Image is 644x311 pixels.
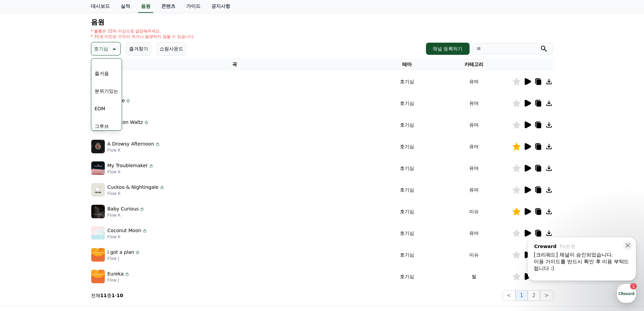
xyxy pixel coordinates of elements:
td: 이슈 [436,201,512,222]
a: 1대화 [45,215,87,231]
p: A Drowsy Afternoon [108,140,154,148]
p: Coconut Moon [108,227,141,234]
img: music [91,270,105,283]
p: Flow K [108,126,149,131]
strong: 10 [117,293,123,298]
button: 채널 등록하기 [426,43,469,55]
p: * 볼륨은 15% 이상으로 설정해주세요. [91,28,195,34]
span: 홈 [21,225,25,230]
th: 곡 [91,58,378,71]
button: 1 [516,290,528,301]
button: > [540,290,553,301]
td: 썰 [436,266,512,287]
p: Question Waltz [108,119,143,126]
td: 호기심 [378,157,436,179]
p: Flow J [108,277,130,283]
p: Flow K [108,213,145,218]
td: 호기심 [378,222,436,244]
td: 호기심 [378,136,436,157]
img: music [91,183,105,197]
td: 유머 [436,136,512,157]
p: Baby Curious [108,205,139,213]
p: 호기심 [94,44,108,53]
p: Eureka [108,270,124,277]
td: 호기심 [378,179,436,201]
th: 테마 [378,58,436,71]
p: 전체 중 - [91,292,123,299]
td: 유머 [436,92,512,114]
button: 그루브 [92,119,112,134]
img: music [91,248,105,262]
td: 이슈 [436,244,512,266]
button: 즐거움 [92,66,112,81]
button: < [502,290,515,301]
td: 유머 [436,179,512,201]
p: My Troublemaker [108,162,148,169]
a: 설정 [87,215,130,231]
td: 유머 [436,222,512,244]
td: 호기심 [378,201,436,222]
td: 호기심 [378,71,436,92]
img: music [91,226,105,240]
th: 카테고리 [436,58,512,71]
img: music [91,205,105,218]
p: Flow J [108,256,140,261]
strong: 1 [112,293,115,298]
p: I got a plan [108,249,134,256]
button: 호기심 [91,42,121,55]
td: 호기심 [378,92,436,114]
button: 2 [528,290,540,301]
img: music [91,140,105,153]
p: Flow K [108,191,165,196]
p: * 35초 미만은 수익이 적거나 발생하지 않을 수 있습니다. [91,34,195,39]
p: Flow K [108,148,161,153]
span: 설정 [104,225,113,230]
p: Cuckoo & Nightingale [108,184,159,191]
td: 유머 [436,157,512,179]
td: 유머 [436,114,512,136]
span: 대화 [62,225,70,230]
p: Flow K [108,234,147,240]
button: EDM [92,101,108,116]
a: 홈 [2,215,45,231]
button: 즐겨찾기 [126,42,151,55]
p: Flow K [108,169,154,175]
span: 1 [69,214,71,220]
td: 호기심 [378,244,436,266]
strong: 11 [100,293,107,298]
img: music [91,161,105,175]
h4: 음원 [91,18,553,26]
td: 유머 [436,71,512,92]
button: 분위기있는 [92,84,121,98]
td: 호기심 [378,114,436,136]
button: 쇼핑사운드 [157,42,186,55]
td: 호기심 [378,266,436,287]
